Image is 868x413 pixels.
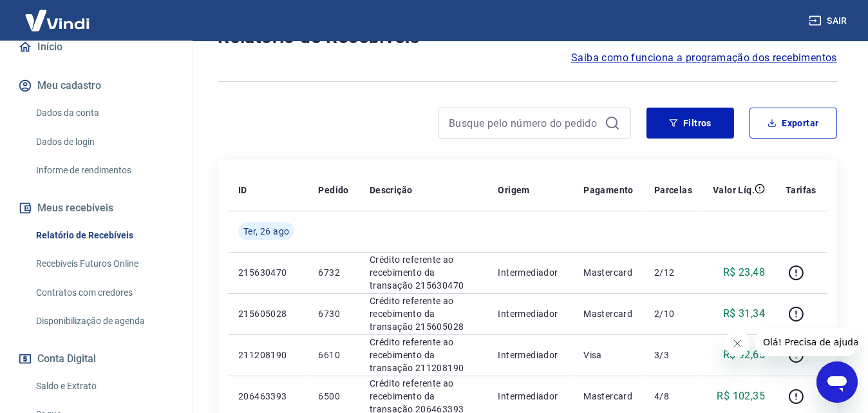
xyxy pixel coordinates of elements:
[15,1,99,40] img: Vindi
[238,390,297,403] p: 206463393
[31,308,177,334] a: Disponibilização de agenda
[370,253,478,292] p: Crédito referente ao recebimento da transação 215630470
[583,266,634,279] p: Mastercard
[318,349,348,361] p: 6610
[31,222,177,249] a: Relatório de Recebíveis
[583,184,634,197] p: Pagamento
[583,390,634,403] p: Mastercard
[583,349,634,361] p: Visa
[498,307,563,320] p: Intermediador
[654,390,692,403] p: 4/8
[583,307,634,320] p: Mastercard
[238,184,247,197] p: ID
[370,294,478,333] p: Crédito referente ao recebimento da transação 215605028
[15,33,177,61] a: Início
[15,72,177,100] button: Meu cadastro
[755,328,858,356] iframe: Mensagem da empresa
[654,349,692,361] p: 3/3
[571,50,837,66] a: Saiba como funciona a programação dos recebimentos
[654,307,692,320] p: 2/10
[498,266,563,279] p: Intermediador
[31,157,177,184] a: Informe de rendimentos
[15,345,177,373] button: Conta Digital
[723,306,765,322] p: R$ 31,34
[498,184,529,197] p: Origem
[654,184,692,197] p: Parcelas
[646,108,734,139] button: Filtros
[8,9,108,19] span: Olá! Precisa de ajuda?
[31,373,177,399] a: Saldo e Extrato
[31,129,177,155] a: Dados de login
[238,349,297,361] p: 211208190
[15,194,177,222] button: Meus recebíveis
[786,184,816,197] p: Tarifas
[243,225,289,238] span: Ter, 26 ago
[816,361,858,403] iframe: Botão para abrir a janela de mensagens
[318,390,348,403] p: 6500
[238,307,297,320] p: 215605028
[318,266,348,279] p: 6732
[31,280,177,306] a: Contratos com credores
[806,9,853,33] button: Sair
[654,266,692,279] p: 2/12
[723,347,765,363] p: R$ 92,65
[318,307,348,320] p: 6730
[750,108,837,139] button: Exportar
[318,184,348,197] p: Pedido
[31,100,177,126] a: Dados da conta
[449,113,599,133] input: Busque pelo número do pedido
[370,184,413,197] p: Descrição
[31,251,177,277] a: Recebíveis Futuros Online
[717,389,766,404] p: R$ 102,35
[370,336,478,374] p: Crédito referente ao recebimento da transação 211208190
[713,184,755,197] p: Valor Líq.
[238,266,297,279] p: 215630470
[724,331,750,356] iframe: Fechar mensagem
[498,349,563,361] p: Intermediador
[723,265,765,280] p: R$ 23,48
[498,390,563,403] p: Intermediador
